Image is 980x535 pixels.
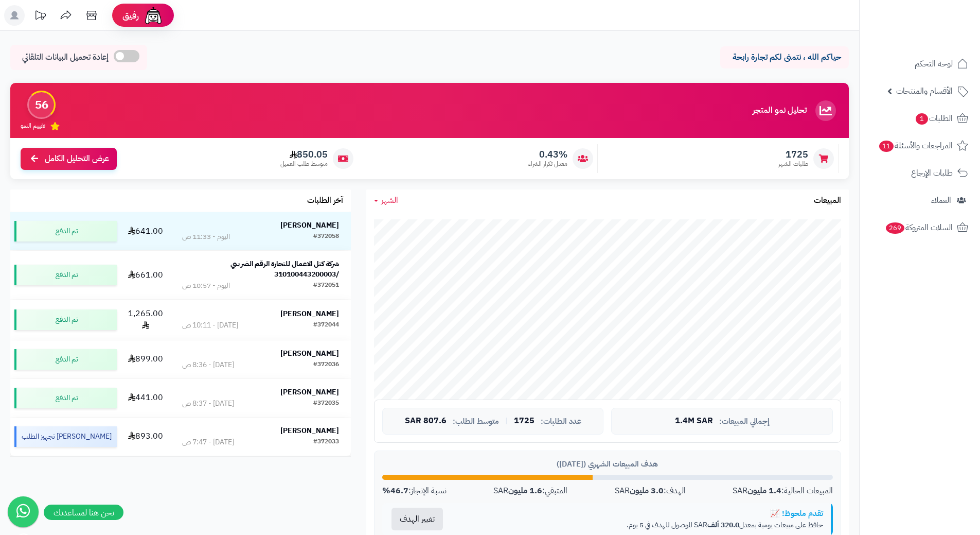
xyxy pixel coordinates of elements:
a: عرض التحليل الكامل [21,148,117,170]
span: الأقسام والمنتجات [896,84,953,98]
span: 1725 [778,149,808,160]
span: | [505,417,508,425]
span: 850.05 [280,149,328,160]
td: 899.00 [121,340,170,378]
span: 269 [886,222,904,234]
a: تحديثات المنصة [27,5,53,28]
span: 1725 [514,417,534,426]
span: العملاء [931,193,951,208]
span: 1 [916,113,928,125]
a: لوحة التحكم [866,51,974,76]
td: 641.00 [121,212,170,250]
div: اليوم - 11:33 ص [182,232,230,242]
img: ai-face.png [143,5,164,26]
div: #372033 [313,437,339,447]
span: طلبات الشهر [778,160,808,168]
div: #372051 [313,281,339,291]
div: تقدم ملحوظ! 📈 [460,508,823,519]
strong: [PERSON_NAME] [280,308,339,319]
div: تم الدفع [14,265,117,285]
p: حافظ على مبيعات يومية بمعدل SAR للوصول للهدف في 5 يوم. [460,520,823,530]
span: 807.6 SAR [405,417,447,426]
td: 661.00 [121,251,170,299]
span: متوسط طلب العميل [280,160,328,168]
strong: [PERSON_NAME] [280,425,339,436]
span: معدل تكرار الشراء [528,160,567,168]
img: logo-2.png [910,29,970,50]
span: رفيق [122,9,139,22]
div: [DATE] - 10:11 ص [182,320,238,331]
div: #372035 [313,399,339,409]
span: 1.4M SAR [675,417,713,426]
strong: شركة كتل الاعمال للتجارة الرقم الضريبي /310100443200003 [230,258,339,280]
span: عرض التحليل الكامل [45,153,109,165]
span: السلات المتروكة [885,220,953,235]
a: الطلبات1 [866,106,974,131]
div: #372044 [313,320,339,331]
h3: آخر الطلبات [307,196,343,205]
span: إجمالي المبيعات: [719,417,770,426]
a: السلات المتروكة269 [866,215,974,240]
div: المبيعات الحالية: SAR [733,485,833,497]
div: هدف المبيعات الشهري ([DATE]) [382,459,833,470]
a: المراجعات والأسئلة11 [866,133,974,158]
div: تم الدفع [14,221,117,241]
td: 441.00 [121,379,170,417]
span: الشهر [381,194,398,206]
span: 0.43% [528,149,567,160]
td: 1,265.00 [121,300,170,340]
div: تم الدفع [14,349,117,370]
span: 11 [879,141,894,152]
strong: [PERSON_NAME] [280,220,339,231]
span: عدد الطلبات: [541,417,581,426]
a: الشهر [374,195,398,206]
strong: 1.6 مليون [508,485,542,497]
div: تم الدفع [14,309,117,330]
div: #372058 [313,232,339,242]
strong: 1.4 مليون [747,485,781,497]
span: طلبات الإرجاع [911,166,953,180]
div: اليوم - 10:57 ص [182,281,230,291]
h3: المبيعات [814,196,841,205]
button: تغيير الهدف [391,508,443,530]
div: نسبة الإنجاز: [382,485,447,497]
div: #372036 [313,360,339,370]
div: [DATE] - 8:37 ص [182,399,234,409]
a: العملاء [866,188,974,213]
a: طلبات الإرجاع [866,161,974,185]
span: المراجعات والأسئلة [878,139,953,153]
td: 893.00 [121,418,170,456]
strong: 320.0 ألف [707,520,739,530]
div: [PERSON_NAME] تجهيز الطلب [14,426,117,447]
div: الهدف: SAR [615,485,686,497]
span: متوسط الطلب: [453,417,499,426]
div: [DATE] - 7:47 ص [182,437,234,447]
div: المتبقي: SAR [493,485,567,497]
strong: 3.0 مليون [630,485,664,497]
span: إعادة تحميل البيانات التلقائي [22,51,109,63]
strong: 46.7% [382,485,408,497]
div: تم الدفع [14,388,117,408]
h3: تحليل نمو المتجر [753,106,807,115]
span: الطلبات [915,111,953,126]
span: لوحة التحكم [915,57,953,71]
strong: [PERSON_NAME] [280,348,339,359]
p: حياكم الله ، نتمنى لكم تجارة رابحة [728,51,841,63]
strong: [PERSON_NAME] [280,387,339,398]
span: تقييم النمو [21,122,45,130]
div: [DATE] - 8:36 ص [182,360,234,370]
